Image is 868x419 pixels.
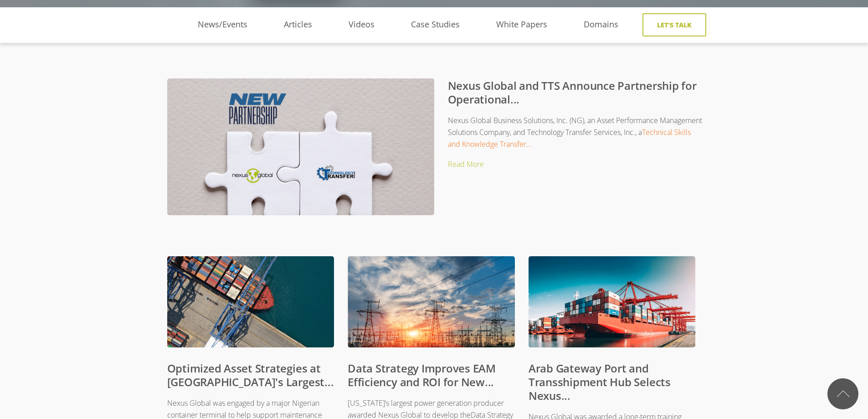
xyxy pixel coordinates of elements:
[167,361,334,389] a: Optimized Asset Strategies at [GEOGRAPHIC_DATA]'s Largest...
[529,256,696,355] img: Arab Gateway Port and Transshipment Hub Selects Nexus Global as APM Training Provider
[167,256,334,355] img: Optimized Asset Strategies at West Africa's Largest Container Terminal
[529,361,671,403] a: Arab Gateway Port and Transshipment Hub Selects Nexus...
[266,18,330,31] a: Articles
[642,13,706,36] a: Let's Talk
[180,18,266,31] a: News/Events
[478,18,565,31] a: White Papers
[393,18,478,31] a: Case Studies
[565,18,637,31] a: Domains
[448,78,697,107] a: Nexus Global and TTS Announce Partnership for Operational...
[348,256,515,355] img: Data Strategy Improves EAM Efficiency and ROI for New Mexico Power Gen
[185,114,704,150] p: Nexus Global Business Solutions, Inc. (NG), an Asset Performance Management Solutions Company, an...
[448,159,484,169] a: Read More
[348,361,496,389] a: Data Strategy Improves EAM Efficiency and ROI for New...
[330,18,393,31] a: Videos
[180,7,637,47] div: Navigation Menu
[167,78,434,228] img: Nexus Global and TTS Announce Partnership for Operational Excellence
